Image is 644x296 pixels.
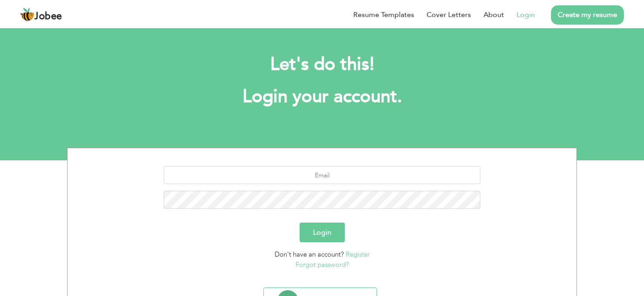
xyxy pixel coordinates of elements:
a: Forgot password? [296,260,349,269]
h1: Login your account. [80,85,563,108]
button: Login [300,223,345,242]
a: Jobee [20,8,62,22]
a: Login [517,9,535,20]
a: Create my resume [551,5,624,25]
input: Email [164,166,481,184]
a: Cover Letters [427,9,471,20]
a: Resume Templates [353,9,414,20]
img: jobee.io [20,8,34,22]
a: About [483,9,504,20]
a: Register [346,250,370,259]
span: Don't have an account? [275,250,344,259]
h2: Let's do this! [80,53,563,76]
span: Jobee [34,12,62,21]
